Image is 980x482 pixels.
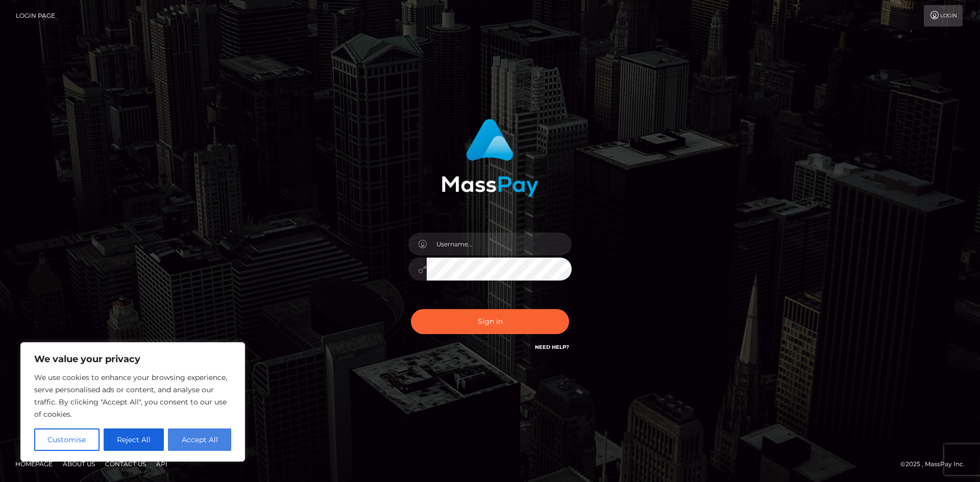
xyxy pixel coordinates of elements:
[11,456,57,472] a: Homepage
[34,371,231,420] p: We use cookies to enhance your browsing experience, serve personalised ads or content, and analys...
[152,456,171,472] a: API
[411,309,569,334] button: Sign in
[20,342,245,462] div: We value your privacy
[168,428,231,451] button: Accept All
[16,5,55,27] a: Login Page
[427,233,572,256] input: Username...
[900,459,972,470] div: © 2025 , MassPay Inc.
[104,428,164,451] button: Reject All
[101,456,150,472] a: Contact Us
[924,5,963,27] a: Login
[442,119,538,197] img: MassPay Login
[34,353,231,365] p: We value your privacy
[535,344,569,350] a: Need Help?
[34,428,100,451] button: Customise
[59,456,99,472] a: About Us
